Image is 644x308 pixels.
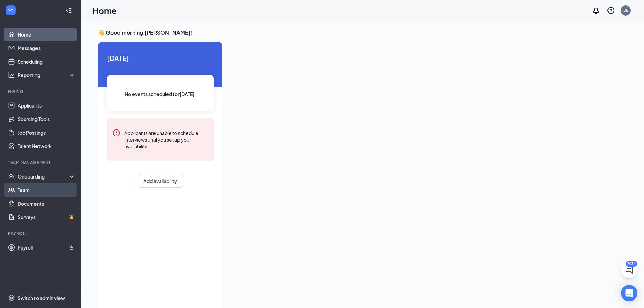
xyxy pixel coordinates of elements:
[8,294,15,301] svg: Settings
[124,129,208,150] div: Applicants are unable to schedule interviews until you set up your availability.
[8,231,74,236] div: Payroll
[18,241,75,254] a: PayrollCrown
[138,174,183,188] button: Add availability
[112,129,120,137] svg: Error
[18,28,75,41] a: Home
[18,294,65,301] div: Switch to admin view
[18,55,75,68] a: Scheduling
[93,5,117,16] h1: Home
[18,99,75,112] a: Applicants
[98,29,606,37] h3: 👋 Good morning, [PERSON_NAME] !
[625,266,633,274] svg: ChatActive
[18,126,75,139] a: Job Postings
[592,6,600,15] svg: Notifications
[8,160,74,165] div: Team Management
[18,41,75,55] a: Messages
[18,210,75,224] a: SurveysCrown
[8,89,74,94] div: Hiring
[623,7,628,13] div: SE
[621,285,637,301] div: Open Intercom Messenger
[18,183,75,197] a: Team
[8,72,15,78] svg: Analysis
[18,139,75,153] a: Talent Network
[7,7,14,14] svg: WorkstreamLogo
[18,197,75,210] a: Documents
[125,90,196,98] span: No events scheduled for [DATE] .
[18,173,70,180] div: Onboarding
[607,6,615,15] svg: QuestionInfo
[8,173,15,180] svg: UserCheck
[621,262,637,278] button: ChatActive
[18,112,75,126] a: Sourcing Tools
[18,72,76,78] div: Reporting
[626,261,637,267] div: 7034
[65,7,72,14] svg: Collapse
[107,53,214,63] span: [DATE]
